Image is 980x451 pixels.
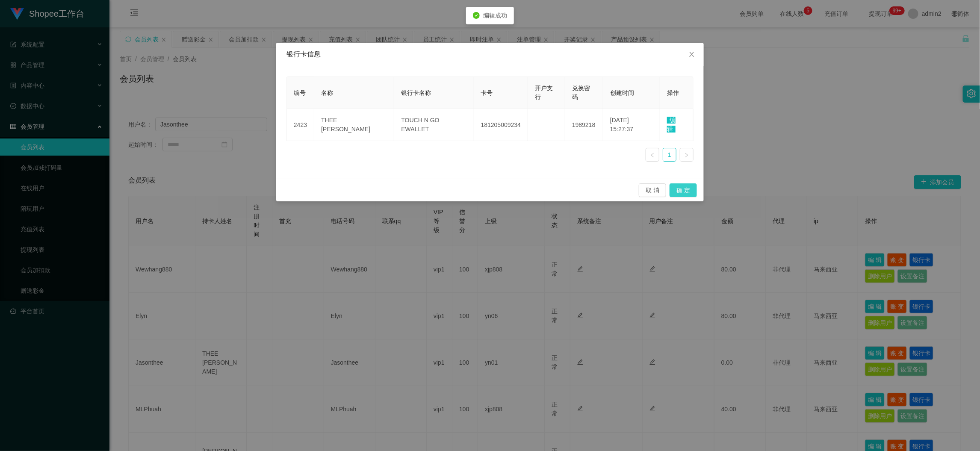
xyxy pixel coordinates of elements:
i: 图标: left [650,153,655,158]
span: 操作 [667,89,679,96]
span: 名称 [321,89,333,96]
i: 图标: close [688,51,695,58]
span: 银行卡名称 [401,89,431,96]
span: 181205009234 [481,121,521,128]
span: 创建时间 [610,89,634,96]
button: 取 消 [639,183,666,197]
li: 上一页 [646,148,659,162]
span: THEE [PERSON_NAME] [321,117,370,133]
span: 编辑成功 [483,12,507,19]
span: TOUCH N GO EWALLET [401,117,439,133]
i: 图标: right [684,153,689,158]
span: 卡号 [481,89,493,96]
div: 银行卡信息 [286,50,694,59]
li: 1 [663,148,676,162]
button: Close [680,43,704,67]
i: icon: check-circle [473,12,480,19]
span: 开户支行 [535,85,553,100]
span: 编辑 [667,117,676,133]
td: [DATE] 15:27:37 [603,109,660,141]
td: 2423 [287,109,314,141]
a: 1 [663,148,676,161]
button: 确 定 [670,183,697,197]
span: 兑换密码 [572,85,590,100]
li: 下一页 [680,148,694,162]
span: 1989218 [572,121,596,128]
span: 编号 [294,89,306,96]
